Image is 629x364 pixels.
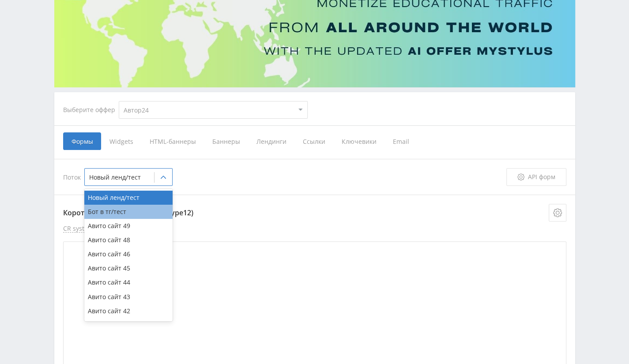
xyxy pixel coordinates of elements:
[294,132,333,150] span: Ссылки
[528,173,555,180] span: API форм
[84,247,173,261] div: Авито сайт 46
[506,168,566,186] a: API форм
[63,168,506,186] div: Поток
[63,132,101,150] span: Формы
[84,275,173,289] div: Авито сайт 44
[84,304,173,318] div: Авито сайт 42
[204,132,248,150] span: Баннеры
[248,132,294,150] span: Лендинги
[63,106,119,113] div: Выберите оффер
[84,290,173,304] div: Авито сайт 43
[333,132,384,150] span: Ключевики
[63,225,115,233] li: : 0.0003
[84,205,173,219] div: Бот в тг/тест
[141,132,204,150] span: HTML-баннеры
[63,225,94,233] span: CR system
[101,132,141,150] span: Widgets
[384,132,418,150] span: Email
[84,219,173,233] div: Авито сайт 49
[84,318,173,332] div: Авито сайт 41
[84,261,173,275] div: Авито сайт 45
[84,191,173,205] div: Новый ленд/тест
[84,233,173,247] div: Авито сайт 48
[63,204,566,221] p: Короткая форма (component: type12)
